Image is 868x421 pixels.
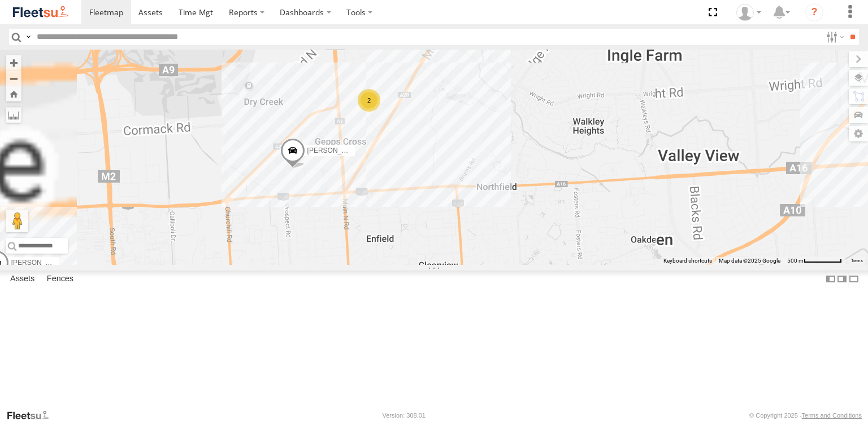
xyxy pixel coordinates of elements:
[6,55,21,70] button: Zoom in
[11,259,67,267] span: [PERSON_NAME]
[383,412,426,419] div: Version: 308.01
[6,410,58,421] a: Visit our Website
[11,5,70,20] img: fleetsu-logo-horizontal.svg
[787,258,804,264] span: 500 m
[851,259,863,263] a: Terms (opens in new tab)
[802,412,862,419] a: Terms and Conditions
[784,257,845,265] button: Map scale: 500 m per 64 pixels
[836,271,848,287] label: Dock Summary Table to the Right
[24,29,33,45] label: Search Query
[6,210,28,232] button: Drag Pegman onto the map to open Street View
[307,147,363,154] span: [PERSON_NAME]
[41,271,79,287] label: Fences
[663,257,712,265] button: Keyboard shortcuts
[719,258,780,264] span: Map data ©2025 Google
[749,412,862,419] div: © Copyright 2025 -
[6,70,21,86] button: Zoom out
[5,271,40,287] label: Assets
[6,86,21,101] button: Zoom Home
[849,126,868,141] label: Map Settings
[732,4,765,21] div: SA Health VDC
[805,3,823,21] i: ?
[6,107,21,123] label: Measure
[358,89,380,112] div: 2
[822,29,846,45] label: Search Filter Options
[848,271,860,287] label: Hide Summary Table
[825,271,836,287] label: Dock Summary Table to the Left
